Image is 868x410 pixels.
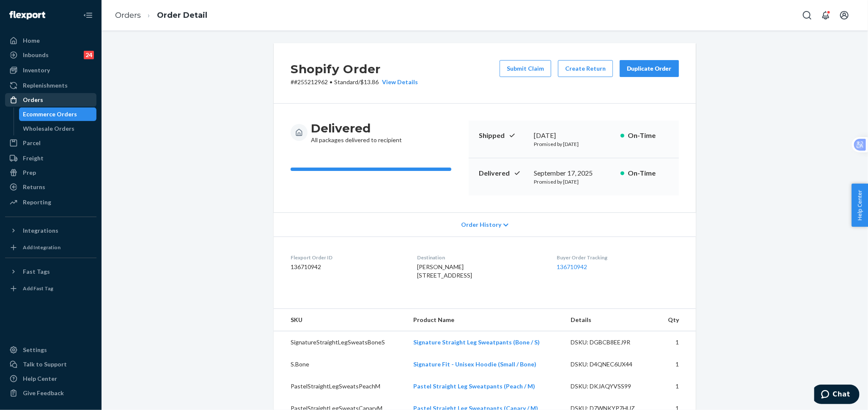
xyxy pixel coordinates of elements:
a: Pastel Straight Leg Sweatpants (Peach / M) [413,382,535,390]
a: Returns [5,180,96,194]
p: On-Time [628,131,669,140]
dd: 136710942 [291,263,404,271]
h3: Delivered [311,121,402,136]
a: Inventory [5,63,96,77]
span: Standard [334,78,358,85]
button: Give Feedback [5,386,96,400]
p: Promised by [DATE] [534,178,614,185]
div: Orders [23,96,43,104]
button: Duplicate Order [620,60,679,77]
a: Order Detail [157,11,207,20]
div: DSKU: DKJAQYVSS99 [571,382,650,391]
iframe: Opens a widget where you can chat to one of our agents [814,385,860,406]
button: Talk to Support [5,358,96,371]
img: Flexport logo [9,11,45,19]
th: Product Name [407,309,564,331]
dt: Flexport Order ID [291,254,404,261]
h2: Shopify Order [291,60,418,78]
div: Settings [23,346,47,354]
th: SKU [274,309,407,331]
div: Integrations [23,226,58,235]
div: All packages delivered to recipient [311,121,402,144]
a: Reporting [5,195,96,209]
button: Help Center [852,184,868,227]
button: Fast Tags [5,265,96,278]
th: Qty [657,309,696,331]
div: [DATE] [534,131,614,140]
span: [PERSON_NAME] [STREET_ADDRESS] [417,263,472,279]
a: Add Fast Tag [5,282,96,295]
td: 1 [657,331,696,354]
a: Freight [5,151,96,165]
div: Home [23,36,40,45]
button: View Details [379,78,418,86]
div: Talk to Support [23,360,67,369]
dt: Buyer Order Tracking [557,254,679,261]
div: Freight [23,154,44,162]
p: # #255212962 / $13.86 [291,78,418,86]
button: Open Search Box [799,7,816,24]
a: Signature Straight Leg Sweatpants (Bone / S) [413,338,540,346]
th: Details [564,309,657,331]
a: Parcel [5,136,96,150]
td: 1 [657,353,696,375]
button: Open account menu [836,7,853,24]
div: Give Feedback [23,389,64,397]
p: On-Time [628,168,669,178]
div: 24 [84,51,94,59]
button: Close Navigation [80,7,96,24]
span: • [330,78,332,85]
a: Orders [115,11,141,20]
button: Open notifications [817,7,834,24]
td: S.Bone [274,353,407,375]
td: PastelStraightLegSweatsPeachM [274,375,407,397]
p: Shipped [479,131,527,140]
div: September 17, 2025 [534,168,614,178]
a: Inbounds24 [5,48,96,62]
p: Delivered [479,168,527,178]
a: Ecommerce Orders [19,107,97,121]
span: Order History [461,220,501,229]
div: DSKU: DGBCB8EEJ9R [571,338,650,347]
a: Orders [5,93,96,107]
a: Wholesale Orders [19,122,97,135]
td: 1 [657,375,696,397]
a: Add Integration [5,241,96,254]
a: Signature Fit - Unisex Hoodie (Small / Bone) [413,360,536,368]
div: Wholesale Orders [23,124,75,133]
div: Returns [23,183,45,191]
div: Replenishments [23,81,68,90]
a: Replenishments [5,79,96,92]
button: Integrations [5,224,96,237]
div: Inbounds [23,51,49,59]
div: DSKU: D4QNEC6UX44 [571,360,650,369]
button: Create Return [558,60,613,77]
div: Parcel [23,139,41,147]
div: Prep [23,168,36,177]
a: Settings [5,343,96,357]
ol: breadcrumbs [108,3,214,28]
a: 136710942 [557,263,588,270]
div: Ecommerce Orders [23,110,77,118]
div: Add Fast Tag [23,285,53,292]
a: Help Center [5,372,96,385]
div: Fast Tags [23,267,50,276]
td: SignatureStraightLegSweatsBoneS [274,331,407,354]
div: Inventory [23,66,50,74]
a: Home [5,34,96,47]
div: Reporting [23,198,51,206]
div: Help Center [23,374,57,383]
div: Duplicate Order [627,64,672,73]
a: Prep [5,166,96,179]
p: Promised by [DATE] [534,140,614,148]
dt: Destination [417,254,543,261]
button: Submit Claim [500,60,551,77]
div: Add Integration [23,244,60,251]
